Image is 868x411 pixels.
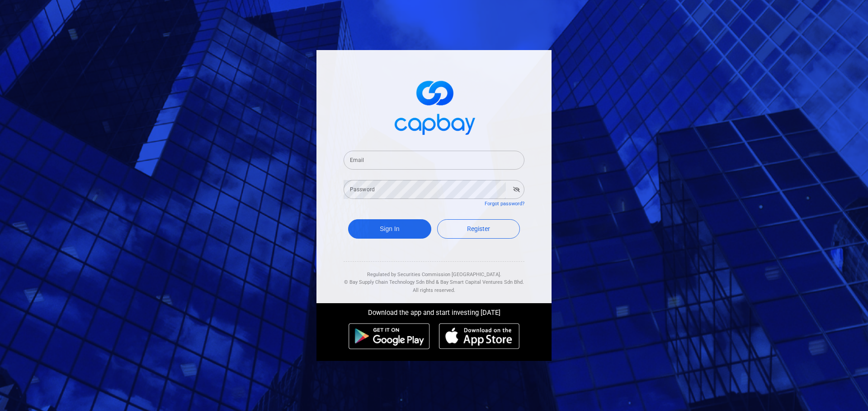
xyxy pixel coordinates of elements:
a: Forgot password? [485,201,524,207]
img: logo [389,73,479,140]
span: Bay Smart Capital Ventures Sdn Bhd. [440,279,524,285]
a: Register [437,219,520,239]
button: Sign In [348,219,431,239]
img: android [349,323,430,349]
img: ios [439,323,519,349]
span: Register [467,225,490,232]
div: Download the app and start investing [DATE] [310,303,558,319]
span: © Bay Supply Chain Technology Sdn Bhd [344,279,434,285]
div: Regulated by Securities Commission [GEOGRAPHIC_DATA]. & All rights reserved. [344,262,524,295]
